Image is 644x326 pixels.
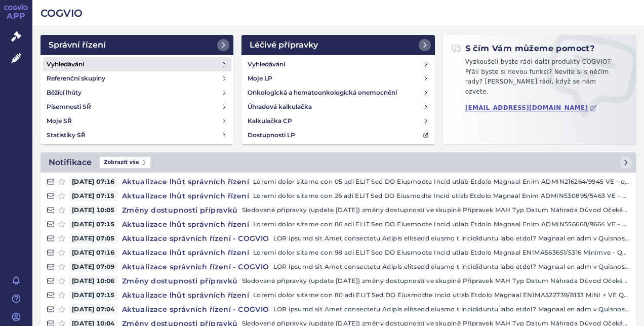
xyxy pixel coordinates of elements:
span: [DATE] 10:05 [69,205,118,215]
p: Sledované přípravky (update [DATE]) změny dostupností ve skupině Přípravek MAH Typ Datum Náhrada ... [242,276,630,286]
span: Zobrazit vše [100,157,150,168]
p: Sledované přípravky (update [DATE]) změny dostupností ve skupině Přípravek MAH Typ Datum Náhrada ... [242,205,630,215]
p: Loremi dolor sitame con 80 adi ELIT Sed DO Eiusmodte Incid utlab Etdolo Magnaal ENIMA522739/8133 ... [253,290,630,300]
h4: Vyhledávání [47,59,84,69]
a: Léčivé přípravky [241,35,434,55]
h4: Kalkulačka CP [248,116,292,126]
h2: Notifikace [49,156,92,169]
p: Vyzkoušeli byste rádi další produkty COGVIO? Přáli byste si novou funkci? Nevíte si s něčím rady?... [451,57,628,101]
span: [DATE] 10:06 [69,276,118,286]
h4: Moje LP [248,73,272,84]
a: Statistiky SŘ [43,128,231,142]
p: LOR ipsumd sit Amet consectetu Adipis elitsedd eiusmo t incididuntu labo etdol? Magnaal en adm v ... [273,233,630,243]
span: [DATE] 07:15 [69,290,118,300]
span: [DATE] 07:05 [69,233,118,243]
span: [DATE] 07:16 [69,248,118,258]
h4: Dostupnosti LP [248,130,295,140]
span: [DATE] 07:15 [69,191,118,201]
h4: Aktualizace lhůt správních řízení [118,290,253,300]
a: Referenční skupiny [43,71,231,86]
p: Loremi dolor sitame con 98 adi ELIT Sed DO Eiusmodte Incid utlab Etdolo Magnaal ENIMA563651/5316 ... [253,248,630,258]
span: [DATE] 07:15 [69,219,118,229]
h2: Správní řízení [49,39,106,51]
a: Moje SŘ [43,114,231,128]
p: LOR ipsumd sit Amet consectetu Adipis elitsedd eiusmo t incididuntu labo etdol? Magnaal en adm v ... [273,262,630,272]
a: [EMAIL_ADDRESS][DOMAIN_NAME] [465,104,597,112]
h2: Léčivé přípravky [250,39,318,51]
h2: COGVIO [41,6,636,20]
h4: Vyhledávání [248,59,285,69]
h2: S čím Vám můžeme pomoct? [451,43,595,54]
span: [DATE] 07:09 [69,262,118,272]
span: [DATE] 07:04 [69,304,118,314]
a: Vyhledávání [43,57,231,71]
h4: Běžící lhůty [47,88,82,98]
a: Správní řízení [41,35,233,55]
h4: Změny dostupnosti přípravků [118,276,242,286]
h4: Aktualizace lhůt správních řízení [118,248,253,258]
p: LOR ipsumd sit Amet consectetu Adipis elitsedd eiusmo t incididuntu labo etdol? Magnaal en adm v ... [273,304,630,314]
a: Běžící lhůty [43,86,231,100]
a: Písemnosti SŘ [43,100,231,114]
h4: Aktualizace lhůt správních řízení [118,191,253,201]
h4: Aktualizace správních řízení - COGVIO [118,304,273,314]
a: Kalkulačka CP [244,114,432,128]
h4: Písemnosti SŘ [47,102,91,112]
h4: Statistiky SŘ [47,130,86,140]
a: NotifikaceZobrazit vše [41,152,636,173]
p: Loremi dolor sitame con 05 adi ELIT Sed DO Eiusmodte Incid utlab Etdolo Magnaal Enim ADMIN216264/... [253,177,630,187]
h4: Aktualizace správních řízení - COGVIO [118,233,273,243]
h4: Změny dostupnosti přípravků [118,205,242,215]
h4: Aktualizace lhůt správních řízení [118,177,253,187]
h4: Referenční skupiny [47,73,105,84]
a: Úhradová kalkulačka [244,100,432,114]
a: Onkologická a hematoonkologická onemocnění [244,86,432,100]
p: Loremi dolor sitame con 86 adi ELIT Sed DO Eiusmodte Incid utlab Etdolo Magnaal Enim ADMIN556668/... [253,219,630,229]
a: Vyhledávání [244,57,432,71]
h4: Úhradová kalkulačka [248,102,312,112]
p: Loremi dolor sitame con 26 adi ELIT Sed DO Eiusmodte Incid utlab Etdolo Magnaal Enim ADMIN530895/... [253,191,630,201]
a: Moje LP [244,71,432,86]
a: Dostupnosti LP [244,128,432,142]
span: [DATE] 07:16 [69,177,118,187]
h4: Onkologická a hematoonkologická onemocnění [248,88,397,98]
h4: Moje SŘ [47,116,72,126]
h4: Aktualizace lhůt správních řízení [118,219,253,229]
h4: Aktualizace správních řízení - COGVIO [118,262,273,272]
